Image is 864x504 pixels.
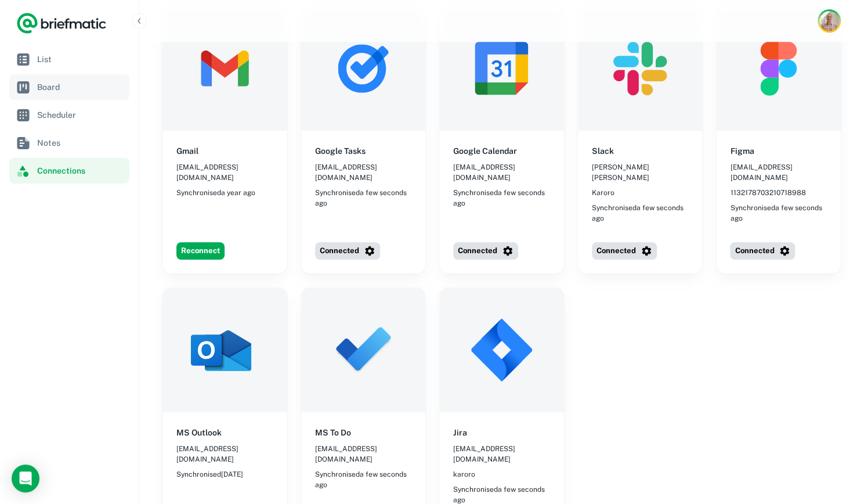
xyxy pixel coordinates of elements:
[315,162,412,183] span: [EMAIL_ADDRESS][DOMAIN_NAME]
[730,145,754,157] h6: Figma
[453,444,550,465] span: [EMAIL_ADDRESS][DOMAIN_NAME]
[453,242,518,260] button: Connected
[176,469,243,480] span: Synchronised [DATE]
[592,203,689,224] span: Synchronised a few seconds ago
[12,465,39,492] div: Load Chat
[453,145,517,157] h6: Google Calendar
[453,426,467,439] h6: Jira
[439,287,564,412] img: Jira
[315,469,412,490] span: Synchronised a few seconds ago
[176,444,273,465] span: [EMAIL_ADDRESS][DOMAIN_NAME]
[37,164,125,177] span: Connections
[301,6,426,131] img: Google Tasks
[592,242,657,260] button: Connected
[315,145,366,157] h6: Google Tasks
[818,9,841,33] button: Account button
[315,426,351,439] h6: MS To Do
[176,162,273,183] span: [EMAIL_ADDRESS][DOMAIN_NAME]
[37,81,125,93] span: Board
[9,102,129,128] a: Scheduler
[592,188,614,198] span: Karoro
[453,188,550,208] span: Synchronised a few seconds ago
[37,53,125,66] span: List
[315,188,412,208] span: Synchronised a few seconds ago
[9,158,129,183] a: Connections
[716,6,841,131] img: Figma
[592,162,689,183] span: [PERSON_NAME] [PERSON_NAME]
[9,46,129,72] a: List
[176,242,225,260] button: Reconnect
[592,145,614,157] h6: Slack
[578,6,703,131] img: Slack
[439,6,564,131] img: Google Calendar
[730,188,805,198] span: 1132178703210718988
[162,287,287,412] img: MS Outlook
[730,242,795,260] button: Connected
[37,109,125,121] span: Scheduler
[9,74,129,100] a: Board
[730,203,827,224] span: Synchronised a few seconds ago
[730,162,827,183] span: [EMAIL_ADDRESS][DOMAIN_NAME]
[37,136,125,149] span: Notes
[315,242,380,260] button: Connected
[16,12,107,35] a: Logo
[9,130,129,156] a: Notes
[453,162,550,183] span: [EMAIL_ADDRESS][DOMAIN_NAME]
[819,11,839,31] img: Rob Mark
[301,287,426,412] img: MS To Do
[176,426,222,439] h6: MS Outlook
[176,188,255,198] span: Synchronised a year ago
[162,6,287,131] img: Gmail
[315,444,412,465] span: [EMAIL_ADDRESS][DOMAIN_NAME]
[176,145,198,157] h6: Gmail
[453,469,475,480] span: karoro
